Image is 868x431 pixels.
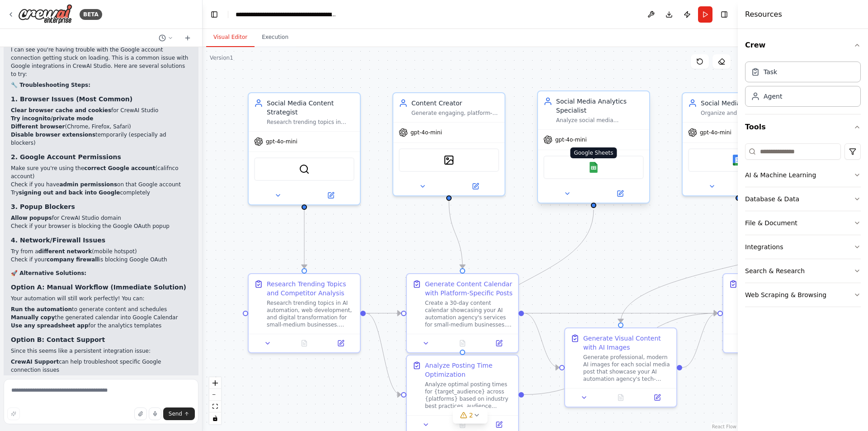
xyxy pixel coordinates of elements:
[80,9,102,20] div: BETA
[206,28,255,47] button: Visual Editor
[700,129,731,136] span: gpt-4o-mini
[712,424,736,429] a: React Flow attribution
[210,54,233,62] div: Version 1
[267,99,354,117] div: Social Media Content Strategist
[745,194,799,204] div: Database & Data
[745,266,805,275] div: Search & Research
[366,309,401,399] g: Edge from fa32beca-b449-4da1-ba07-a0bfabb39174 to 334cf3c6-79f8-4ab4-bd64-e2a30a228efc
[555,136,587,143] span: gpt-4o-mini
[19,189,120,196] strong: signing out and back into Google
[745,242,783,251] div: Integrations
[734,201,783,268] g: Edge from d71cc9ea-4335-4aff-a7e6-ea5d8d8b965c to 88da3d6e-5ea7-4709-9ee4-dd261c7a68fd
[718,8,731,21] button: Hide right sidebar
[163,407,195,420] button: Send
[682,309,717,372] g: Edge from a0cf88e3-18af-46b0-90f3-bdd5c3f73223 to 88da3d6e-5ea7-4709-9ee4-dd261c7a68fd
[11,82,90,88] strong: 🔧 Troubleshooting Steps:
[11,107,111,114] strong: Clear browser cache and cookies
[266,138,297,145] span: gpt-4o-mini
[11,305,191,313] li: to generate content and schedules
[11,358,191,374] li: can help troubleshoot specific Google connection issues
[209,412,221,424] button: toggle interactivity
[602,392,640,403] button: No output available
[11,322,191,330] li: for the analytics templates
[11,294,191,303] p: Your automation will still work perfectly! You can:
[410,129,442,136] span: gpt-4o-mini
[7,407,20,420] button: Improve this prompt
[180,33,195,43] button: Start a new chat
[134,407,147,420] button: Upload files
[209,377,221,424] div: React Flow controls
[267,279,354,298] div: Research Trending Topics and Competitor Analysis
[209,401,221,412] button: fit view
[745,171,816,180] div: AI & Machine Learning
[11,306,72,313] strong: Run the automation
[411,99,499,108] div: Content Creator
[443,155,454,166] img: DallETool
[11,336,105,343] strong: Option B: Contact Support
[11,115,93,122] strong: Try incognito/private mode
[764,67,777,76] div: Task
[745,218,797,227] div: File & Document
[11,359,59,365] strong: CrewAI Support
[745,33,861,58] button: Crew
[745,187,861,211] button: Database & Data
[425,361,513,379] div: Analyze Posting Time Optimization
[764,92,782,101] div: Agent
[11,374,191,382] li: They may need to reset your integration permissions
[583,334,671,352] div: Generate Visual Content with AI Images
[411,109,499,117] div: Generate engaging, platform-specific content including captions, posts, and multimedia descriptio...
[267,118,354,126] div: Research trending topics in {industry} and develop comprehensive content strategies that align wi...
[524,309,717,399] g: Edge from 334cf3c6-79f8-4ab4-bd64-e2a30a228efc to 88da3d6e-5ea7-4709-9ee4-dd261c7a68fd
[745,283,861,307] button: Web Scraping & Browsing
[583,354,671,383] div: Generate professional, modern AI images for each social media post that showcase your AI automati...
[169,410,182,417] span: Send
[38,248,92,255] strong: different network
[47,256,99,263] strong: company firewall
[299,164,310,175] img: SerperDevTool
[11,95,132,103] strong: 1. Browser Issues (Most Common)
[524,309,717,318] g: Edge from 905c735e-1b64-438e-99c6-7a210f86b5cd to 88da3d6e-5ea7-4709-9ee4-dd261c7a68fd
[11,270,86,276] strong: 🚀 Alternative Solutions:
[443,338,482,349] button: No output available
[745,9,782,20] h4: Resources
[18,4,72,24] img: Logo
[588,162,599,173] img: Google Sheets
[11,256,191,264] li: Check if your is blocking Google OAuth
[11,247,191,256] li: Try from a (mobile hotspot)
[556,97,644,115] div: Social Media Analytics Specialist
[745,114,861,140] button: Tools
[11,123,191,131] li: (Chrome, Firefox, Safari)
[443,419,482,430] button: No output available
[59,181,117,188] strong: admin permissions
[392,92,505,196] div: Content CreatorGenerate engaging, platform-specific content including captions, posts, and multim...
[425,381,513,410] div: Analyze optimal posting times for {target_audience} across {platforms} based on industry best pra...
[285,338,324,349] button: No output available
[458,210,598,350] g: Edge from 483ba2c0-f5c9-44c4-a502-0d75f6069260 to 334cf3c6-79f8-4ab4-bd64-e2a30a228efc
[236,10,337,19] nav: breadcrumb
[556,117,644,124] div: Analyze social media engagement metrics, identify optimal posting times, and provide data-driven ...
[745,235,861,259] button: Integrations
[701,109,788,117] div: Organize and schedule social media content across multiple platforms, ensuring optimal timing for...
[11,284,186,291] strong: Option A: Manual Workflow (Immediate Solution)
[469,411,473,420] span: 2
[11,322,88,329] strong: Use any spreadsheet app
[682,92,795,196] div: Social Media SchedulerOrganize and schedule social media content across multiple platforms, ensur...
[255,28,296,47] button: Execution
[300,210,309,268] g: Edge from 32eb2c2f-b770-4f2d-bc42-6f988bfd3806 to fa32beca-b449-4da1-ba07-a0bfabb39174
[745,211,861,235] button: File & Document
[745,290,826,299] div: Web Scraping & Browsing
[11,132,95,138] strong: Disable browser extensions
[733,155,744,166] img: Google Calendar
[325,338,356,349] button: Open in side panel
[305,190,356,201] button: Open in side panel
[11,214,191,222] li: for CrewAI Studio domain
[149,407,161,420] button: Click to speak your automation idea
[11,314,55,321] strong: Manually copy
[11,203,75,210] strong: 3. Popup Blockers
[11,46,191,78] p: I can see you're having trouble with the Google account connection getting stuck on loading. This...
[594,188,646,199] button: Open in side panel
[642,392,673,403] button: Open in side panel
[745,259,861,283] button: Search & Research
[453,407,488,424] button: 2
[11,347,191,355] p: Since this seems like a persistent integration issue:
